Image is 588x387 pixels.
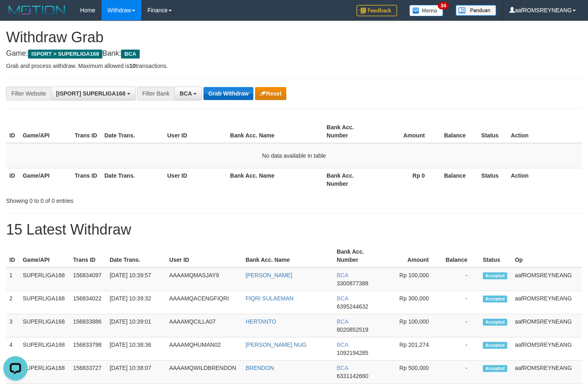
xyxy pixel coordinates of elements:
[179,90,192,97] span: BCA
[337,272,348,278] span: BCA
[483,342,507,349] span: Accepted
[106,314,166,337] td: [DATE] 10:39:01
[512,267,582,291] td: aafROMSREYNEANG
[456,5,496,16] img: panduan.png
[71,168,101,191] th: Trans ID
[337,295,348,302] span: BCA
[19,337,70,361] td: SUPERLIGA168
[166,337,242,361] td: AAAAMQHUMAN02
[166,314,242,337] td: AAAAMQCILLA07
[483,365,507,372] span: Accepted
[19,267,70,291] td: SUPERLIGA168
[70,267,106,291] td: 156834097
[438,2,449,9] span: 34
[512,244,582,267] th: Op
[19,168,71,191] th: Game/API
[121,50,139,59] span: BCA
[166,244,242,267] th: User ID
[333,244,383,267] th: Bank Acc. Number
[70,361,106,384] td: 156833727
[137,87,174,100] div: Filter Bank
[512,314,582,337] td: aafROMSREYNEANG
[337,373,368,379] span: Copy 6331142660 to clipboard
[19,291,70,314] td: SUPERLIGA168
[101,120,164,143] th: Date Trans.
[70,244,106,267] th: Trans ID
[246,295,294,302] a: FIQRI SULAEMAN
[337,318,348,325] span: BCA
[6,87,51,100] div: Filter Website
[28,50,102,59] span: ISPORT > SUPERLIGA168
[129,63,136,69] strong: 10
[6,244,19,267] th: ID
[437,120,478,143] th: Balance
[383,361,441,384] td: Rp 500,000
[512,361,582,384] td: aafROMSREYNEANG
[6,168,19,191] th: ID
[166,267,242,291] td: AAAAMQMASJAY9
[512,337,582,361] td: aafROMSREYNEANG
[478,168,508,191] th: Status
[166,361,242,384] td: AAAAMQWILDBRENDON
[337,341,348,348] span: BCA
[375,120,437,143] th: Amount
[478,120,508,143] th: Status
[106,291,166,314] td: [DATE] 10:39:32
[441,361,480,384] td: -
[227,120,324,143] th: Bank Acc. Name
[70,337,106,361] td: 156833798
[409,5,443,16] img: Button%20Memo.svg
[51,87,135,100] button: [ISPORT] SUPERLIGA168
[6,143,582,168] td: No data available in table
[164,168,227,191] th: User ID
[6,62,582,70] p: Grab and process withdraw. Maximum allowed is transactions.
[255,87,286,100] button: Reset
[483,272,507,279] span: Accepted
[375,168,437,191] th: Rp 0
[6,267,19,291] td: 1
[106,361,166,384] td: [DATE] 10:38:07
[19,120,71,143] th: Game/API
[101,168,164,191] th: Date Trans.
[203,87,253,100] button: Grab Withdraw
[437,168,478,191] th: Balance
[6,50,582,58] h4: Game: Bank:
[6,337,19,361] td: 4
[166,291,242,314] td: AAAAMQACENGFIQRI
[441,291,480,314] td: -
[3,3,28,28] button: Open LiveChat chat widget
[323,168,375,191] th: Bank Acc. Number
[19,314,70,337] td: SUPERLIGA168
[106,244,166,267] th: Date Trans.
[337,280,368,287] span: Copy 3300877388 to clipboard
[441,314,480,337] td: -
[246,341,307,348] a: [PERSON_NAME] NUG
[6,314,19,337] td: 3
[19,361,70,384] td: SUPERLIGA168
[19,244,70,267] th: Game/API
[164,120,227,143] th: User ID
[246,365,274,371] a: BRENDON
[246,318,276,325] a: HERTANTO
[383,314,441,337] td: Rp 100,000
[480,244,512,267] th: Status
[357,5,397,16] img: Feedback.jpg
[246,272,292,278] a: [PERSON_NAME]
[71,120,101,143] th: Trans ID
[242,244,334,267] th: Bank Acc. Name
[441,337,480,361] td: -
[337,350,368,356] span: Copy 1092194285 to clipboard
[174,87,202,100] button: BCA
[383,267,441,291] td: Rp 100,000
[6,222,582,238] h1: 15 Latest Withdraw
[6,193,239,205] div: Showing 0 to 0 of 0 entries
[483,296,507,302] span: Accepted
[56,90,125,97] span: [ISPORT] SUPERLIGA168
[227,168,324,191] th: Bank Acc. Name
[508,168,582,191] th: Action
[323,120,375,143] th: Bank Acc. Number
[383,337,441,361] td: Rp 201,274
[441,244,480,267] th: Balance
[383,291,441,314] td: Rp 300,000
[106,267,166,291] td: [DATE] 10:39:57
